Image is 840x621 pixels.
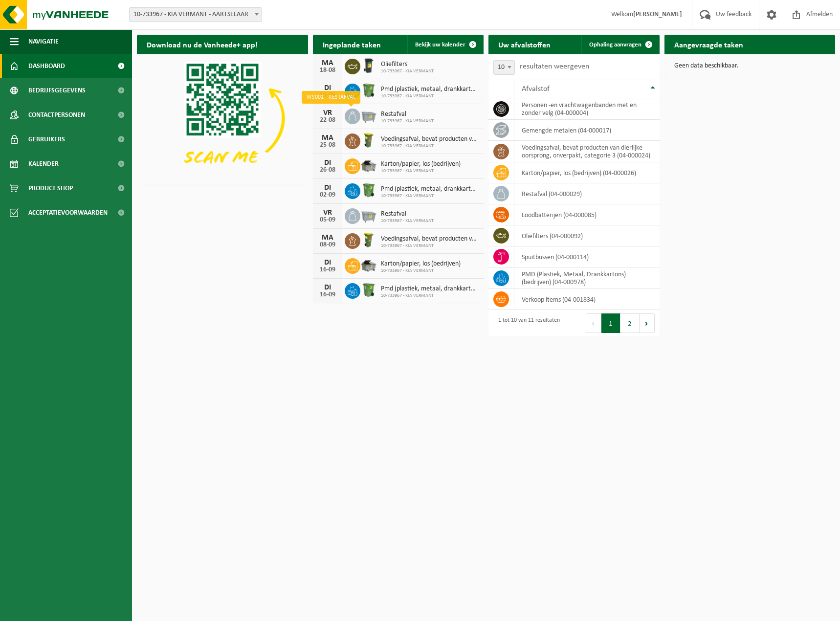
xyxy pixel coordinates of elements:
[493,60,515,75] span: 10
[318,209,337,217] div: VR
[664,35,753,54] h2: Aangevraagde taken
[381,210,434,218] span: Restafval
[514,225,660,246] td: oliefilters (04-000092)
[514,246,660,267] td: spuitbussen (04-000114)
[381,235,479,243] span: Voedingsafval, bevat producten van dierlijke oorsprong, onverpakt, categorie 3
[514,183,660,204] td: restafval (04-000029)
[360,132,377,149] img: WB-0060-HPE-GN-50
[522,85,550,93] span: Afvalstof
[28,78,86,103] span: Bedrijfsgegevens
[318,259,337,266] div: DI
[318,284,337,291] div: DI
[514,204,660,225] td: loodbatterijen (04-000085)
[381,268,461,274] span: 10-733967 - KIA VERMANT
[381,193,479,199] span: 10-733967 - KIA VERMANT
[381,160,461,168] span: Karton/papier, los (bedrijven)
[28,54,65,78] span: Dashboard
[381,93,479,99] span: 10-733967 - KIA VERMANT
[318,67,337,74] div: 18-08
[488,35,560,54] h2: Uw afvalstoffen
[318,217,337,223] div: 05-09
[318,134,337,142] div: MA
[313,35,391,54] h2: Ingeplande taken
[514,162,660,183] td: karton/papier, los (bedrijven) (04-000026)
[381,118,434,124] span: 10-733967 - KIA VERMANT
[514,120,660,141] td: gemengde metalen (04-000017)
[318,291,337,298] div: 16-09
[137,54,308,182] img: Download de VHEPlus App
[28,176,73,200] span: Product Shop
[381,68,434,74] span: 10-733967 - KIA VERMANT
[381,293,479,299] span: 10-733967 - KIA VERMANT
[28,152,59,176] span: Kalender
[318,167,337,174] div: 26-08
[360,282,377,298] img: WB-0370-HPE-GN-50
[360,157,377,174] img: WB-5000-GAL-GY-01
[381,111,434,118] span: Restafval
[633,11,682,18] strong: [PERSON_NAME]
[589,42,641,48] span: Ophaling aanvragen
[318,142,337,149] div: 25-08
[601,313,620,333] button: 1
[318,159,337,167] div: DI
[28,127,65,152] span: Gebruikers
[318,84,337,92] div: DI
[28,103,85,127] span: Contactpersonen
[520,63,589,70] label: resultaten weergeven
[514,289,660,310] td: verkoop items (04-001834)
[28,200,108,225] span: Acceptatievoorwaarden
[493,312,560,334] div: 1 tot 10 van 11 resultaten
[318,92,337,99] div: 19-08
[674,63,826,69] p: Geen data beschikbaar.
[514,141,660,162] td: voedingsafval, bevat producten van dierlijke oorsprong, onverpakt, categorie 3 (04-000024)
[318,117,337,124] div: 22-08
[318,266,337,273] div: 16-09
[318,59,337,67] div: MA
[415,42,465,48] span: Bekijk uw kalender
[381,243,479,249] span: 10-733967 - KIA VERMANT
[318,192,337,199] div: 02-09
[360,182,377,199] img: WB-0370-HPE-GN-50
[381,185,479,193] span: Pmd (plastiek, metaal, drankkartons) (bedrijven)
[360,207,377,223] img: WB-2500-GAL-GY-01
[586,313,601,333] button: Previous
[581,35,659,54] a: Ophaling aanvragen
[129,7,262,22] span: 10-733967 - KIA VERMANT - AARTSELAAR
[28,29,59,54] span: Navigatie
[318,242,337,248] div: 08-09
[407,35,483,54] a: Bekijk uw kalender
[381,135,479,143] span: Voedingsafval, bevat producten van dierlijke oorsprong, onverpakt, categorie 3
[360,57,377,74] img: WB-0240-HPE-BK-01
[381,285,479,293] span: Pmd (plastiek, metaal, drankkartons) (bedrijven)
[130,8,262,22] span: 10-733967 - KIA VERMANT - AARTSELAAR
[640,313,655,333] button: Next
[381,260,461,268] span: Karton/papier, los (bedrijven)
[318,109,337,117] div: VR
[381,218,434,224] span: 10-733967 - KIA VERMANT
[360,257,377,273] img: WB-5000-GAL-GY-01
[318,184,337,192] div: DI
[620,313,640,333] button: 2
[494,61,514,74] span: 10
[360,232,377,248] img: WB-0060-HPE-GN-50
[514,98,660,120] td: personen -en vrachtwagenbanden met en zonder velg (04-000004)
[514,267,660,289] td: PMD (Plastiek, Metaal, Drankkartons) (bedrijven) (04-000978)
[381,61,434,68] span: Oliefilters
[381,143,479,149] span: 10-733967 - KIA VERMANT
[360,107,377,124] img: WB-2500-GAL-GY-01
[360,82,377,99] img: WB-0370-HPE-GN-50
[137,35,267,54] h2: Download nu de Vanheede+ app!
[318,234,337,242] div: MA
[381,168,461,174] span: 10-733967 - KIA VERMANT
[381,86,479,93] span: Pmd (plastiek, metaal, drankkartons) (bedrijven)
